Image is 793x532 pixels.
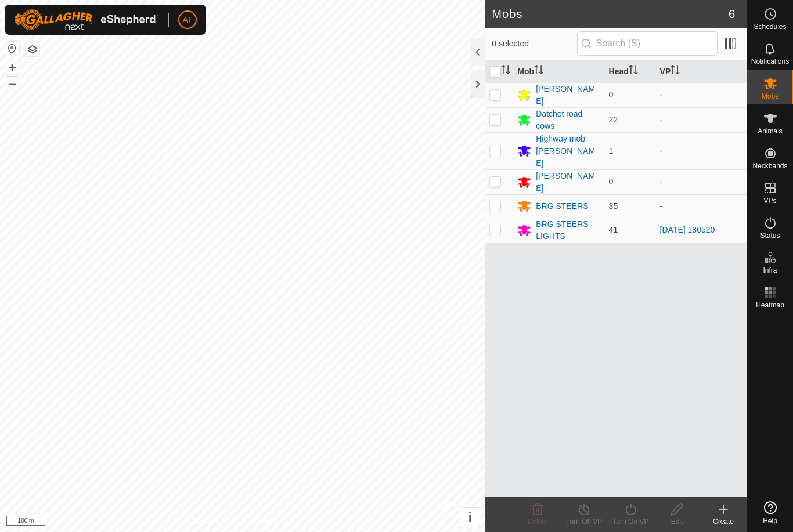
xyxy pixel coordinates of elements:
span: 6 [729,5,735,23]
span: 0 selected [492,38,576,50]
th: VP [655,60,747,83]
span: Status [760,232,780,239]
span: Animals [758,128,783,135]
span: Neckbands [752,162,787,169]
td: - [655,169,747,194]
button: Map Layers [26,42,39,56]
span: 1 [609,146,614,155]
span: Infra [763,267,777,274]
p-sorticon: Activate to sort [629,67,638,76]
span: Help [763,517,777,524]
div: BRG STEERS LIGHTS [536,218,599,243]
a: Contact Us [254,517,288,527]
td: - [655,194,747,218]
p-sorticon: Activate to sort [671,67,680,76]
div: Turn On VP [607,516,654,527]
p-sorticon: Activate to sort [534,67,543,76]
img: Gallagher Logo [14,9,159,30]
span: 41 [609,225,618,234]
th: Head [604,60,655,83]
input: Search (S) [577,31,718,56]
td: - [655,107,747,132]
h2: Mobs [492,7,729,21]
span: 0 [609,90,614,99]
div: [PERSON_NAME] [536,170,599,194]
span: i [468,509,472,525]
th: Mob [513,60,604,83]
div: BRG STEERS [536,200,588,212]
span: Heatmap [756,302,784,309]
div: Edit [654,516,700,527]
button: Reset Map [5,42,19,56]
button: + [5,61,19,75]
div: Turn Off VP [561,516,607,527]
span: VPs [763,197,776,204]
td: - [655,132,747,169]
p-sorticon: Activate to sort [501,67,510,76]
div: Datchet road cows [536,108,599,132]
span: Notifications [751,58,789,65]
a: Help [747,497,793,529]
a: [DATE] 180520 [660,225,715,234]
td: - [655,82,747,107]
span: Mobs [762,93,778,100]
span: 35 [609,201,618,211]
button: – [5,76,19,90]
span: Schedules [754,23,786,30]
div: Highway mob [PERSON_NAME] [536,133,599,169]
button: i [460,508,480,527]
div: [PERSON_NAME] [536,83,599,107]
span: Delete [528,517,548,526]
a: Privacy Policy [197,517,240,527]
div: Create [700,516,747,527]
span: 0 [609,177,614,186]
span: AT [183,14,193,26]
span: 22 [609,115,618,124]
